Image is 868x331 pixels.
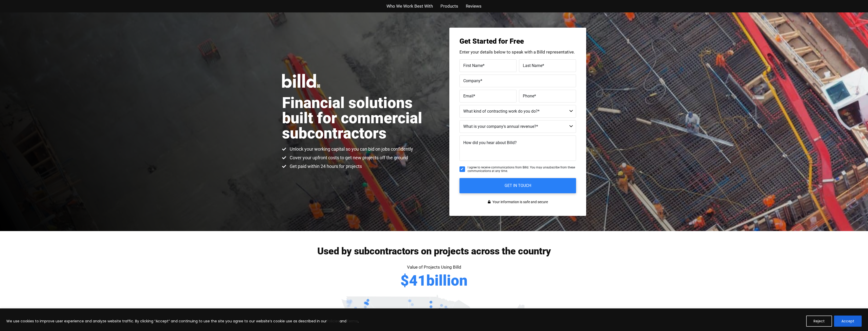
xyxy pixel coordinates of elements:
span: 41 [409,273,426,288]
span: Cover your upfront costs to get new projects off the ground [288,155,408,161]
h2: Used by subcontractors on projects across the country [282,246,586,256]
a: Terms [346,319,358,324]
h3: Get Started for Free [459,38,576,45]
button: Accept [834,316,862,327]
span: Get paid within 24 hours for projects [288,163,362,169]
span: Unlock your working capital so you can bid on jobs confidently [288,146,413,152]
span: billion [426,273,468,288]
span: Value of Projects Using Billd [407,265,461,270]
a: Policies [327,319,340,324]
span: Last Name [523,63,542,68]
input: I agree to receive communications from Billd. You may unsubscribe from these communications at an... [459,166,465,172]
span: Company [463,78,481,83]
span: Email [463,93,473,98]
span: I agree to receive communications from Billd. You may unsubscribe from these communications at an... [468,166,576,173]
a: Reviews [466,3,482,10]
span: First Name [463,63,483,68]
p: We use cookies to improve user experience and analyze website traffic. By clicking “Accept” and c... [6,318,359,324]
button: Reject [806,316,832,327]
a: Who We Work Best With [386,3,433,10]
input: GET IN TOUCH [459,178,576,193]
a: Products [440,3,458,10]
span: Phone [523,93,534,98]
span: $ [400,273,409,288]
p: Enter your details below to speak with a Billd representative. [459,50,576,54]
h1: Financial solutions built for commercial subcontractors [282,95,434,141]
span: Your information is safe and secure [491,198,548,206]
span: How did you hear about Billd? [463,140,517,145]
